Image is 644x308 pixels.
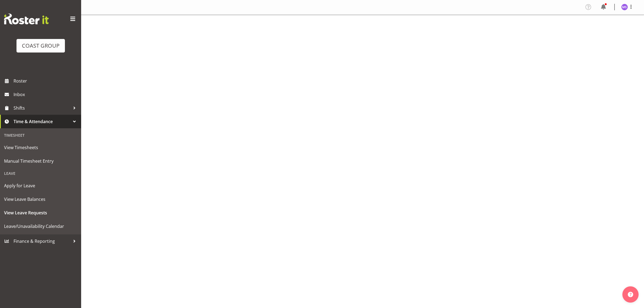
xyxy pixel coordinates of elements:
[4,14,49,24] img: Rosterit website logo
[4,209,77,217] span: View Leave Requests
[14,104,70,112] span: Shifts
[1,130,80,141] div: Timesheet
[1,179,80,192] a: Apply for Leave
[1,168,80,179] div: Leave
[4,222,77,230] span: Leave/Unavailability Calendar
[1,141,80,154] a: View Timesheets
[1,219,80,233] a: Leave/Unavailability Calendar
[22,42,60,50] div: COAST GROUP
[628,292,633,297] img: help-xxl-2.png
[1,206,80,219] a: View Leave Requests
[4,157,77,165] span: Manual Timesheet Entry
[4,143,77,152] span: View Timesheets
[4,182,77,190] span: Apply for Leave
[14,90,78,99] span: Inbox
[1,154,80,168] a: Manual Timesheet Entry
[14,77,78,85] span: Roster
[1,192,80,206] a: View Leave Balances
[14,117,70,126] span: Time & Attendance
[4,195,77,203] span: View Leave Balances
[621,4,628,10] img: maria-scarabino1133.jpg
[14,237,70,245] span: Finance & Reporting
